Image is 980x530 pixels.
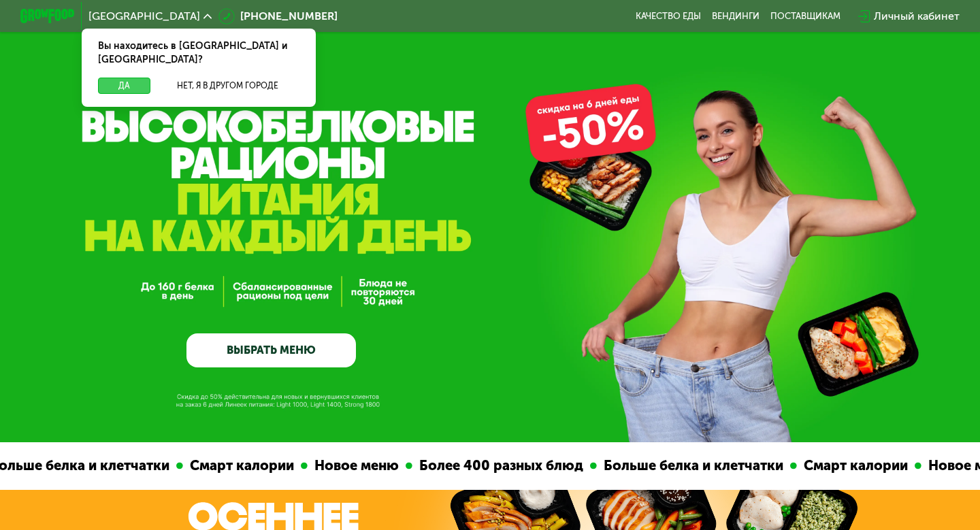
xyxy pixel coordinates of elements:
[156,78,299,94] button: Нет, я в другом городе
[343,455,521,476] div: Более 400 разных блюд
[770,11,840,22] div: поставщикам
[88,11,200,22] span: [GEOGRAPHIC_DATA]
[186,333,356,367] a: ВЫБРАТЬ МЕНЮ
[114,455,231,476] div: Смарт калории
[712,11,759,22] a: Вендинги
[238,455,336,476] div: Новое меню
[852,455,950,476] div: Новое меню
[728,455,845,476] div: Смарт калории
[218,8,338,24] a: [PHONE_NUMBER]
[527,455,721,476] div: Больше белка и клетчатки
[874,8,960,24] div: Личный кабинет
[98,78,150,94] button: Да
[82,29,316,78] div: Вы находитесь в [GEOGRAPHIC_DATA] и [GEOGRAPHIC_DATA]?
[636,11,701,22] a: Качество еды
